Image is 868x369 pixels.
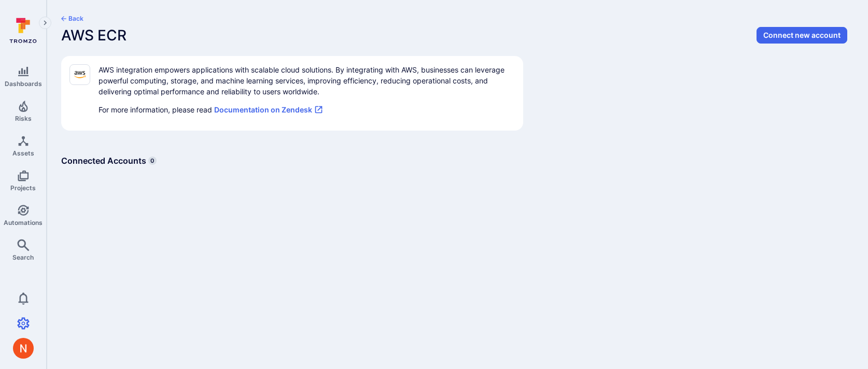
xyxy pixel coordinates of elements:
i: Expand navigation menu [41,19,49,27]
div: Neeren Patki [13,338,34,359]
span: 0 [148,157,157,165]
button: Expand navigation menu [39,17,51,29]
span: Projects [10,184,36,192]
p: AWS integration empowers applications with scalable cloud solutions. By integrating with AWS, bus... [99,64,515,97]
span: Search [12,253,34,261]
span: AWS ECR [61,26,127,44]
a: Documentation on Zendesk [214,105,323,114]
span: Dashboards [5,80,42,88]
img: ACg8ocIprwjrgDQnDsNSk9Ghn5p5-B8DpAKWoJ5Gi9syOE4K59tr4Q=s96-c [13,338,34,359]
span: Risks [15,115,32,122]
span: Assets [12,149,34,157]
p: For more information, please read [99,104,515,115]
h4: Connected Accounts [61,154,146,167]
button: Back [61,15,83,23]
span: Automations [4,219,43,226]
button: Connect new account [757,27,847,44]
